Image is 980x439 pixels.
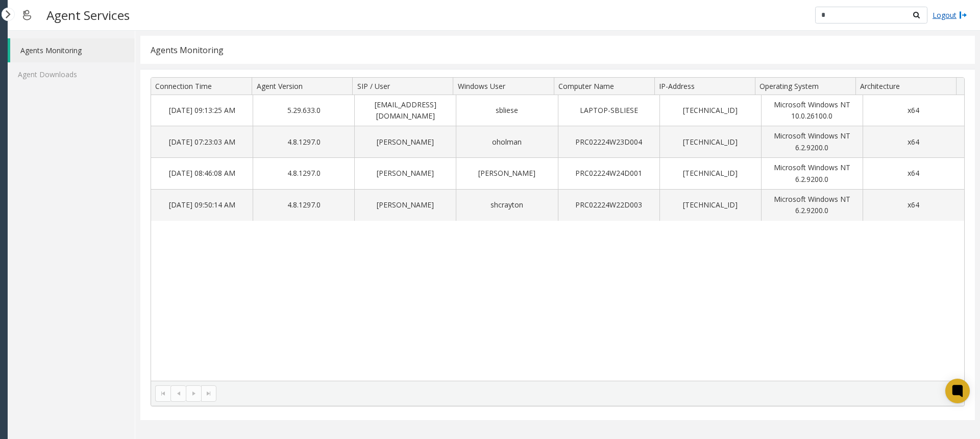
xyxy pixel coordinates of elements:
[558,190,659,221] td: PRC02224W22D003
[863,95,964,127] td: x64
[151,158,253,190] td: [DATE] 08:46:08 AM
[151,43,224,57] div: Agents Monitoring
[959,10,967,20] img: logout
[18,3,36,28] img: pageIcon
[456,158,557,190] td: [PERSON_NAME]
[10,38,135,62] a: Agents Monitoring
[558,81,614,91] span: Computer Name
[860,81,900,91] span: Architecture
[933,10,967,20] a: Logout
[354,95,456,127] td: [EMAIL_ADDRESS][DOMAIN_NAME]
[456,95,557,127] td: sbliese
[761,190,863,221] td: Microsoft Windows NT 6.2.9200.0
[659,126,761,158] td: [TECHNICAL_ID]
[155,81,212,91] span: Connection Time
[41,3,135,28] h3: Agent Services
[558,126,659,158] td: PRC02224W23D004
[659,95,761,127] td: [TECHNICAL_ID]
[659,81,695,91] span: IP-Address
[257,81,303,91] span: Agent Version
[354,158,456,190] td: [PERSON_NAME]
[151,126,253,158] td: [DATE] 07:23:03 AM
[253,126,354,158] td: 4.8.1297.0
[458,81,505,91] span: Windows User
[151,78,964,381] div: Data table
[759,81,819,91] span: Operating System
[253,190,354,221] td: 4.8.1297.0
[558,158,659,190] td: PRC02224W24D001
[357,81,390,91] span: SIP / User
[253,95,354,127] td: 5.29.633.0
[456,126,557,158] td: oholman
[863,158,964,190] td: x64
[761,158,863,190] td: Microsoft Windows NT 6.2.9200.0
[659,190,761,221] td: [TECHNICAL_ID]
[8,62,135,86] a: Agent Downloads
[863,126,964,158] td: x64
[151,190,253,221] td: [DATE] 09:50:14 AM
[761,126,863,158] td: Microsoft Windows NT 6.2.9200.0
[151,95,253,127] td: [DATE] 09:13:25 AM
[659,158,761,190] td: [TECHNICAL_ID]
[863,190,964,221] td: x64
[354,126,456,158] td: [PERSON_NAME]
[558,95,659,127] td: LAPTOP-SBLIESE
[253,158,354,190] td: 4.8.1297.0
[456,190,557,221] td: shcrayton
[354,190,456,221] td: [PERSON_NAME]
[761,95,863,127] td: Microsoft Windows NT 10.0.26100.0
